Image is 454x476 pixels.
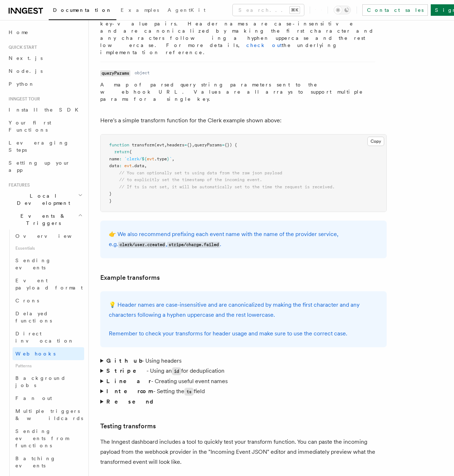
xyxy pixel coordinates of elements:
span: Crons [15,298,39,303]
span: transform [132,142,154,147]
span: queryParams [194,142,222,147]
button: Events & Triggers [6,209,84,230]
span: Leveraging Steps [9,140,69,153]
a: Python [6,77,84,90]
a: Multiple triggers & wildcards [13,405,84,425]
a: Next.js [6,52,84,65]
span: Sending events from functions [15,428,69,448]
a: AgentKit [163,2,210,19]
span: Inngest tour [6,96,40,102]
span: `clerk/ [124,156,142,161]
span: Patterns [13,360,84,372]
span: Examples [121,7,159,13]
span: Home [9,29,29,36]
a: Leveraging Steps [6,136,84,156]
span: : [119,156,122,161]
span: } [109,191,112,196]
span: = [222,142,224,147]
span: ` [169,156,172,161]
span: Overview [15,233,89,239]
span: .data [132,163,144,168]
p: Remember to check your transforms for header usage and make sure to use the correct case. [109,329,378,339]
span: data [109,163,119,168]
span: evt [124,163,132,168]
a: check out [246,42,282,48]
a: Sending events [13,254,84,274]
span: { [129,149,132,154]
a: Example transforms [100,273,160,283]
a: Node.js [6,65,84,77]
summary: Resend [100,397,387,407]
kbd: ⌘K [290,6,300,14]
a: Documentation [49,2,116,20]
button: Local Development [6,189,84,209]
summary: Stripe- Using anidfor deduplication [100,366,387,376]
strong: Resend [106,398,159,405]
span: Setting up your app [9,160,70,173]
a: Delayed functions [13,307,84,327]
span: = [184,142,187,147]
p: The Inngest dashboard includes a tool to quickly test your transform function. You can paste the ... [100,437,387,467]
strong: Intercom [106,388,153,395]
span: return [114,149,129,154]
span: Local Development [6,192,78,207]
span: Sending events [15,258,51,270]
a: Examples [116,2,163,19]
code: id [172,367,181,375]
span: Webhooks [15,351,55,357]
button: Copy [367,137,384,146]
a: Your first Functions [6,116,84,136]
strong: Linear [106,378,151,385]
span: Documentation [53,7,112,13]
span: .type [154,156,167,161]
span: Background jobs [15,375,66,388]
span: Delayed functions [15,311,52,324]
span: , [192,142,194,147]
a: Batching events [13,452,84,472]
p: Here's a simple transform function for the Clerk example shown above: [100,116,387,126]
span: AgentKit [168,7,206,13]
span: : [119,163,122,168]
a: Crons [13,294,84,307]
a: Event payload format [13,274,84,294]
span: Events & Triggers [6,212,78,227]
p: 👉 We also recommend prefixing each event name with the name of the provider service, e.g. , . [109,229,378,250]
span: Batching events [15,456,56,468]
a: Setting up your app [6,156,84,176]
span: Quick start [6,44,37,50]
span: {}) { [224,142,237,147]
span: // You can optionally set ts using data from the raw json payload [119,170,282,175]
span: } [109,198,112,203]
span: Direct invocation [15,331,74,344]
span: , [144,163,147,168]
summary: Linear- Creating useful event names [100,376,387,386]
span: Fan out [15,395,52,401]
span: Next.js [9,55,43,61]
span: Essentials [13,242,84,254]
code: stripe/charge.failed [167,242,220,248]
button: Toggle dark mode [334,6,351,14]
span: function [109,142,129,147]
a: Direct invocation [13,327,84,347]
a: Home [6,26,84,39]
span: name [109,156,119,161]
span: , [164,142,167,147]
a: Fan out [13,392,84,405]
span: Your first Functions [9,120,51,133]
span: // to explicitly set the timestamp of the incoming event. [119,177,262,182]
span: Event payload format [15,278,83,291]
span: // If ts is not set, it will be automatically set to the time the request is received. [119,184,335,189]
strong: Github [106,357,142,364]
a: Background jobs [13,372,84,392]
a: Sending events from functions [13,425,84,452]
span: Python [9,81,35,87]
span: {} [187,142,192,147]
span: headers [167,142,184,147]
dd: object [135,70,150,76]
a: Overview [13,230,84,242]
strong: Stripe [106,367,146,374]
span: } [167,156,169,161]
span: Multiple triggers & wildcards [15,408,83,421]
a: Install the SDK [6,103,84,116]
span: Install the SDK [9,107,83,113]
